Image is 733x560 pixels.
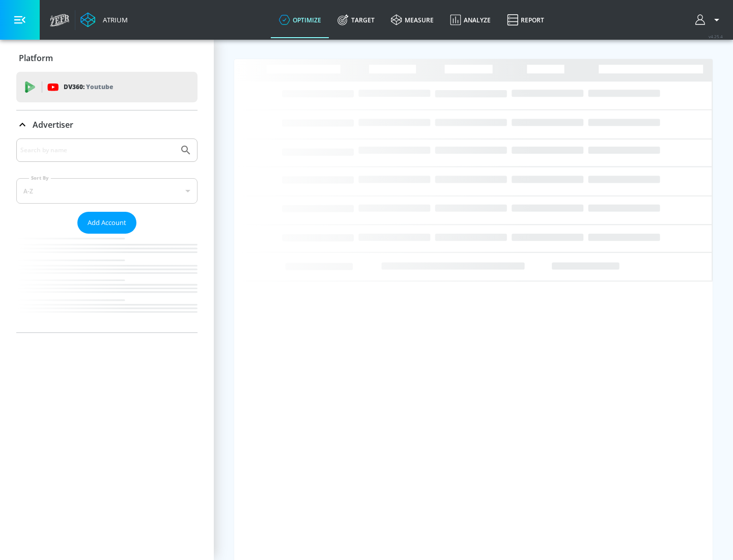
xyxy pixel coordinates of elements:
[709,34,723,39] span: v 4.25.4
[77,212,136,234] button: Add Account
[29,175,51,181] label: Sort By
[442,2,499,38] a: Analyze
[64,81,113,93] p: DV360:
[80,12,128,27] a: Atrium
[88,217,126,229] span: Add Account
[16,138,198,332] div: Advertiser
[16,44,198,72] div: Platform
[271,2,329,38] a: optimize
[16,72,198,102] div: DV360: Youtube
[99,15,128,24] div: Atrium
[499,2,552,38] a: Report
[16,110,198,139] div: Advertiser
[19,52,53,64] p: Platform
[33,119,73,130] p: Advertiser
[16,234,198,332] nav: list of Advertiser
[16,178,198,204] div: A-Z
[20,144,175,157] input: Search by name
[86,81,113,92] p: Youtube
[329,2,383,38] a: Target
[383,2,442,38] a: measure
